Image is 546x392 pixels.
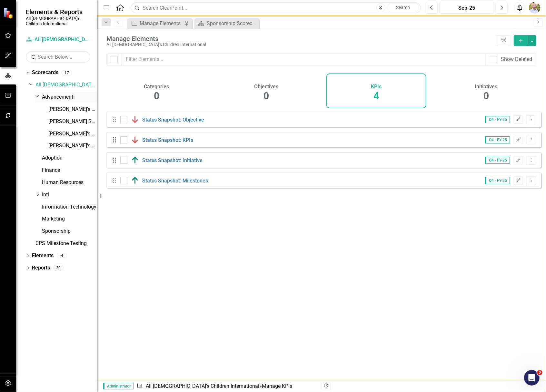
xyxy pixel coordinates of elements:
a: Intl [42,191,97,199]
a: [PERSON_NAME] Scorecard [48,118,97,125]
a: All [DEMOGRAPHIC_DATA]'s Children International [146,383,259,389]
a: Marketing [42,215,97,223]
a: Status Snapshot: KPIs [142,137,194,143]
a: Information Technology [42,203,97,211]
a: Status Snapshot: Objective [142,117,204,123]
a: Status Snapshot: Initiative [142,157,203,163]
span: 4 [373,90,379,102]
button: Search [387,3,419,12]
a: Advancement [42,93,97,101]
img: Below Plan [131,116,139,123]
a: [PERSON_NAME]'s Scorecard [48,130,97,138]
h4: KPIs [371,84,382,90]
span: 3 [537,370,542,375]
a: Finance [42,167,97,174]
span: Q4 - FY-25 [485,157,510,164]
span: 0 [483,90,489,102]
input: Search Below... [26,51,90,63]
h4: Initiatives [475,84,498,90]
img: Above Target [131,177,139,184]
div: Manage Elements [106,35,493,42]
a: Reports [32,264,50,272]
img: Nate Dawson [529,2,541,14]
div: 20 [53,265,64,271]
div: 4 [57,253,67,259]
div: 17 [62,70,72,75]
span: Q4 - FY-25 [485,177,510,184]
a: [PERSON_NAME]'s Scorecard [48,142,97,150]
h4: Objectives [254,84,279,90]
span: Administrator [103,383,134,389]
a: [PERSON_NAME]'s Scorecard [48,106,97,113]
div: All [DEMOGRAPHIC_DATA]'s Children International [106,42,493,47]
a: Status Snapshot: Milestones [142,178,208,184]
a: CPS Milestone Testing [35,240,97,247]
a: All [DEMOGRAPHIC_DATA]'s Children International [26,36,90,44]
a: Scorecards [32,69,58,76]
div: Show Deleted [501,56,532,63]
input: Search ClearPoint... [131,2,421,14]
a: Manage Elements [129,19,182,27]
div: Manage Elements [140,19,182,27]
img: Above Target [131,156,139,164]
img: ClearPoint Strategy [3,7,15,19]
a: All [DEMOGRAPHIC_DATA]'s Children International [35,81,97,89]
span: Q4 - FY-25 [485,136,510,143]
span: Q4 - FY-25 [485,116,510,123]
a: Sponsorship Scorecard [196,19,257,27]
a: Adoption [42,154,97,162]
button: Sep-25 [440,2,494,14]
div: Sep-25 [442,4,492,12]
a: Human Resources [42,179,97,186]
div: Sponsorship Scorecard [207,19,257,27]
div: » Manage KPIs [137,383,317,390]
a: Elements [32,252,54,260]
img: Below Plan [131,136,139,144]
iframe: Intercom live chat [524,370,540,386]
span: 0 [264,90,269,102]
a: Sponsorship [42,228,97,235]
h4: Categories [144,84,169,90]
span: 0 [154,90,159,102]
input: Filter Elements... [122,54,486,65]
span: Elements & Reports [26,8,90,16]
span: Search [396,5,410,10]
small: All [DEMOGRAPHIC_DATA]'s Children International [26,16,90,26]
